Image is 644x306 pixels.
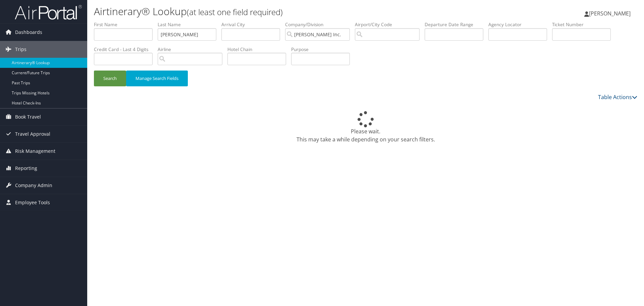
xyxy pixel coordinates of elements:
span: Dashboards [15,24,42,41]
label: Ticket Number [552,21,616,28]
span: Company Admin [15,177,52,194]
span: [PERSON_NAME] [589,10,631,17]
label: Last Name [158,21,221,28]
span: Book Travel [15,108,41,125]
label: Company/Division [285,21,355,28]
img: airportal-logo.png [15,4,82,20]
span: Employee Tools [15,194,50,211]
label: Arrival City [221,21,285,28]
label: Airline [158,46,227,53]
label: Airport/City Code [355,21,425,28]
div: Please wait. This may take a while depending on your search filters. [94,111,637,143]
small: (at least one field required) [187,6,283,17]
a: Table Actions [598,93,637,101]
span: Travel Approval [15,126,50,142]
h1: Airtinerary® Lookup [94,4,456,18]
span: Trips [15,41,26,58]
span: Risk Management [15,143,55,160]
label: Agency Locator [488,21,552,28]
a: [PERSON_NAME] [584,3,637,24]
label: Departure Date Range [425,21,488,28]
label: Credit Card - Last 4 Digits [94,46,158,53]
span: Reporting [15,160,37,177]
button: Search [94,71,126,86]
label: First Name [94,21,158,28]
label: Purpose [291,46,355,53]
button: Manage Search Fields [126,71,188,86]
label: Hotel Chain [227,46,291,53]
